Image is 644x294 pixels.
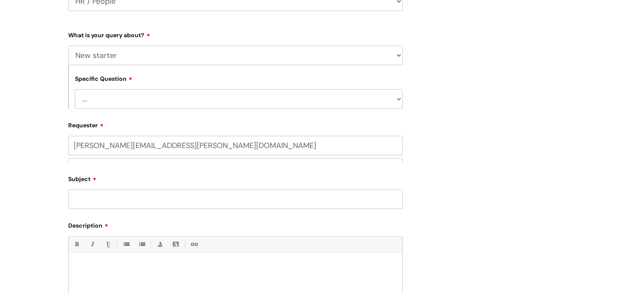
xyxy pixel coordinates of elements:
label: Requester [68,119,403,129]
a: 1. Ordered List (Ctrl-Shift-8) [136,239,147,250]
label: What is your query about? [68,29,403,39]
label: Specific Question [75,74,133,82]
input: Email [68,136,403,155]
a: Font Color [155,239,165,250]
a: Bold (Ctrl-B) [71,239,82,250]
a: Underline(Ctrl-U) [102,239,113,250]
a: Back Color [170,239,181,250]
a: Link [188,239,199,250]
input: Your Name [68,158,403,178]
label: Subject [68,173,403,183]
a: Italic (Ctrl-I) [87,239,97,250]
label: Description [68,219,403,229]
a: • Unordered List (Ctrl-Shift-7) [121,239,131,250]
